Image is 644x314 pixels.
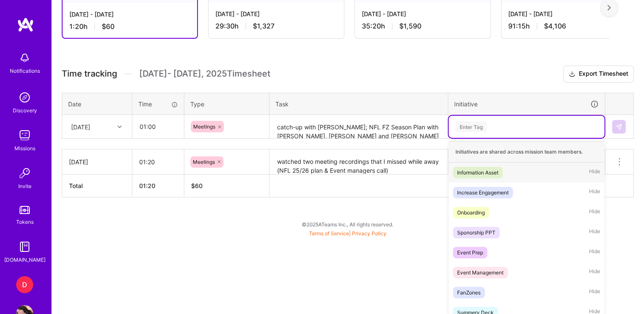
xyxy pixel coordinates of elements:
[16,127,33,144] img: teamwork
[215,22,337,31] div: 29:30 h
[457,228,495,237] div: Sponorship PPT
[362,22,484,31] div: 35:20 h
[51,214,644,235] div: © 2025 ATeams Inc., All rights reserved.
[69,10,190,19] div: [DATE] - [DATE]
[589,267,600,278] span: Hide
[352,230,386,237] a: Privacy Policy
[309,230,386,237] span: |
[16,89,33,106] img: discovery
[563,66,634,83] button: Export Timesheet
[457,188,509,197] div: Increase Engagement
[193,123,215,130] span: Meetings
[69,157,125,166] div: [DATE]
[457,248,483,257] div: Event Prep
[138,100,178,108] div: Time
[508,9,630,18] div: [DATE] - [DATE]
[589,247,600,258] span: Hide
[184,93,269,115] th: Type
[457,168,498,177] div: Information Asset
[62,93,132,115] th: Date
[69,22,190,31] div: 1:20 h
[14,276,35,293] a: D
[270,150,447,174] textarea: watched two meeting recordings that I missed while away (NFL 25/26 plan & Event managers call)
[132,151,184,173] input: HH:MM
[607,5,611,11] img: right
[14,144,35,153] div: Missions
[508,22,630,31] div: 91:15 h
[399,22,421,31] span: $1,590
[132,174,184,197] th: 01:20
[455,120,487,133] div: Enter Tag
[62,174,132,197] th: Total
[133,115,183,138] input: HH:MM
[589,167,600,178] span: Hide
[139,69,270,79] span: [DATE] - [DATE] , 2025 Timesheet
[71,122,90,131] div: [DATE]
[117,125,122,129] i: icon Chevron
[449,141,604,163] div: Initiatives are shared across mission team members.
[457,268,504,277] div: Event Management
[20,206,30,214] img: tokens
[4,255,46,264] div: [DOMAIN_NAME]
[589,187,600,198] span: Hide
[589,227,600,238] span: Hide
[102,22,114,31] span: $60
[17,17,34,32] img: logo
[309,230,349,237] a: Terms of Service
[589,287,600,298] span: Hide
[215,9,337,18] div: [DATE] - [DATE]
[615,123,622,130] img: Submit
[454,99,599,109] div: Initiative
[18,182,31,191] div: Invite
[193,159,215,165] span: Meetings
[16,217,34,226] div: Tokens
[269,93,448,115] th: Task
[457,288,481,297] div: FanZones
[544,22,566,31] span: $4,106
[589,207,600,218] span: Hide
[16,276,33,293] div: D
[16,49,33,66] img: bell
[569,70,575,79] i: icon Download
[191,182,203,189] span: $ 60
[457,208,485,217] div: Onboarding
[16,165,33,182] img: Invite
[270,116,447,138] textarea: catch-up with [PERSON_NAME]; NFL FZ Season Plan with [PERSON_NAME], [PERSON_NAME] and [PERSON_NAME]
[10,66,40,75] div: Notifications
[253,22,275,31] span: $1,327
[16,238,33,255] img: guide book
[62,69,117,79] span: Time tracking
[362,9,484,18] div: [DATE] - [DATE]
[13,106,37,115] div: Discovery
